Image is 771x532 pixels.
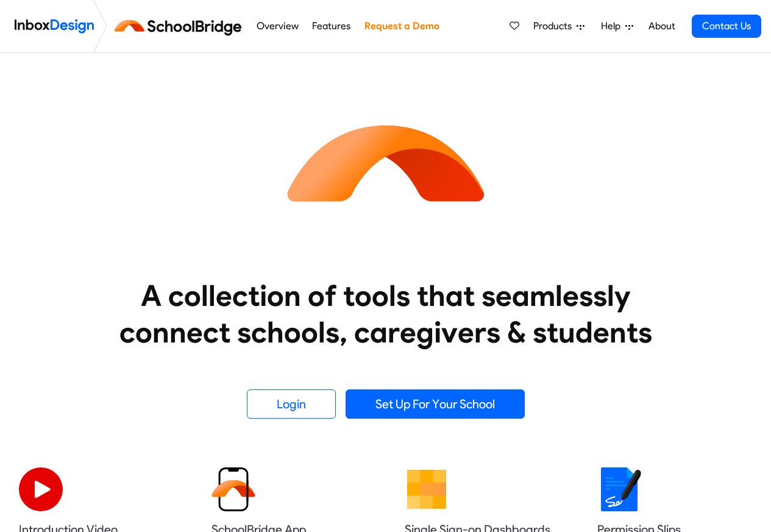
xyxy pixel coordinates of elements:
heading: A collection of tools that seamlessly connect schools, caregivers & students [96,277,675,350]
a: Features [309,14,354,38]
a: About [645,14,678,38]
a: Set Up For Your School [346,389,525,419]
a: Request a Demo [361,14,442,38]
img: 2022_07_11_icon_video_playback.svg [19,467,63,511]
span: Products [533,19,577,34]
img: 2022_01_18_icon_signature.svg [597,467,641,511]
img: 2022_01_13_icon_grid.svg [405,467,449,511]
span: Help [601,19,625,34]
a: Contact Us [692,15,761,38]
img: schoolbridge logo [112,12,249,41]
a: Products [528,14,589,38]
img: icon_schoolbridge.svg [276,53,496,272]
a: Login [247,389,336,419]
a: Help [596,14,638,38]
a: Overview [253,14,302,38]
img: 2022_01_13_icon_sb_app.svg [211,467,255,511]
